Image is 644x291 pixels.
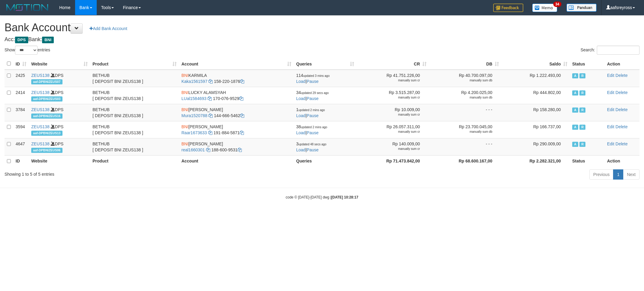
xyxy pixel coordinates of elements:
span: | [296,107,325,118]
td: Rp 26.057.311,00 [357,121,429,138]
td: BETHUB [ DEPOSIT BNI ZEUS138 ] [90,138,179,155]
td: BETHUB [ DEPOSIT BNI ZEUS138 ] [90,70,179,87]
div: Showing 1 to 5 of 5 entries [5,169,264,177]
span: Active [572,108,578,113]
a: Delete [615,107,627,112]
td: Rp 290.009,00 [501,138,570,155]
a: Copy 1886009531 to clipboard [238,147,242,152]
td: Rp 41.751.226,00 [357,70,429,87]
a: Edit [607,73,614,78]
th: Queries: activate to sort column ascending [294,58,357,70]
span: updated 2 mins ago [299,108,325,112]
td: 3784 [13,104,29,121]
th: Rp 2.282.321,00 [501,155,570,167]
td: [PERSON_NAME] 191-884-5871 [179,121,294,138]
span: updated 29 secs ago [301,91,329,95]
span: updated 2 mins ago [301,126,327,129]
a: Add Bank Account [86,23,131,34]
label: Show entries [5,46,50,55]
span: 3 [296,141,327,146]
th: Action [605,155,639,167]
span: | [296,73,330,84]
a: Mura1520788 [181,113,207,118]
th: Website [29,155,90,167]
strong: [DATE] 10:28:17 [331,195,358,199]
span: | [296,141,327,152]
span: 114 [296,73,330,78]
a: Delete [615,73,627,78]
img: panduan.png [567,4,597,12]
div: manually sum db [431,78,492,83]
a: Load [296,147,305,152]
div: manually sum cr [359,113,420,117]
a: Copy LUal1584693 to clipboard [208,96,212,101]
th: Saldo: activate to sort column ascending [501,58,570,70]
td: 2414 [13,87,29,104]
span: Running [579,73,585,78]
td: DPS [29,87,90,104]
th: Action [605,58,639,70]
td: Rp 10.009,00 [357,104,429,121]
td: DPS [29,121,90,138]
th: Queries [294,155,357,167]
a: ZEUS138 [31,73,50,78]
span: aaf-DPBNIZEUS16 [31,114,62,119]
td: DPS [29,138,90,155]
td: Rp 166.737,00 [501,121,570,138]
div: manually sum db [431,95,492,100]
th: DB: activate to sort column ascending [429,58,501,70]
a: 1 [613,169,623,180]
span: Active [572,142,578,147]
span: BNI [181,124,188,129]
td: Rp 3.515.287,00 [357,87,429,104]
span: BNI [181,107,188,112]
span: 34 [553,2,561,7]
td: BETHUB [ DEPOSIT BNI ZEUS138 ] [90,104,179,121]
th: Status [570,155,605,167]
div: manually sum cr [359,147,420,151]
a: Edit [607,90,614,95]
span: aaf-DPBNIZEUS06 [31,148,62,153]
th: Rp 68.600.167,00 [429,155,501,167]
select: Showentries [15,46,38,55]
a: Pause [307,113,319,118]
a: ZEUS138 [31,90,50,95]
span: 34 [296,90,329,95]
a: Load [296,96,305,101]
a: Pause [307,147,319,152]
a: Pause [307,130,319,135]
span: BNI [181,73,188,78]
span: Running [579,125,585,130]
td: 4647 [13,138,29,155]
a: ZEUS138 [31,107,50,112]
td: Rp 444.802,00 [501,87,570,104]
a: ZEUS138 [31,124,50,129]
span: Active [572,73,578,78]
td: Rp 158.280,00 [501,104,570,121]
span: aaf-DPBNIZEUS07 [31,79,62,84]
a: real1660301 [181,147,205,152]
th: Product [90,155,179,167]
span: | [296,90,329,101]
img: Feedback.jpg [493,4,523,12]
a: Edit [607,141,614,146]
th: Rp 71.473.842,00 [357,155,429,167]
span: Active [572,125,578,130]
a: Copy 1582201876 to clipboard [240,79,244,84]
input: Search: [597,46,639,55]
a: Copy Mura1520788 to clipboard [208,113,213,118]
span: updated 48 secs ago [299,143,327,146]
a: Copy 1918845871 to clipboard [240,130,244,135]
img: Button%20Memo.svg [532,4,557,12]
small: code © [DATE]-[DATE] dwg | [286,195,358,199]
span: Running [579,142,585,147]
span: BNI [181,141,188,146]
a: Copy Raar1673633 to clipboard [208,130,212,135]
a: Load [296,130,305,135]
a: Kaka1561597 [181,79,207,84]
td: 3594 [13,121,29,138]
span: Active [572,90,578,95]
span: aaf-DPBNIZEUS13 [31,131,62,136]
a: Edit [607,124,614,129]
a: Edit [607,107,614,112]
